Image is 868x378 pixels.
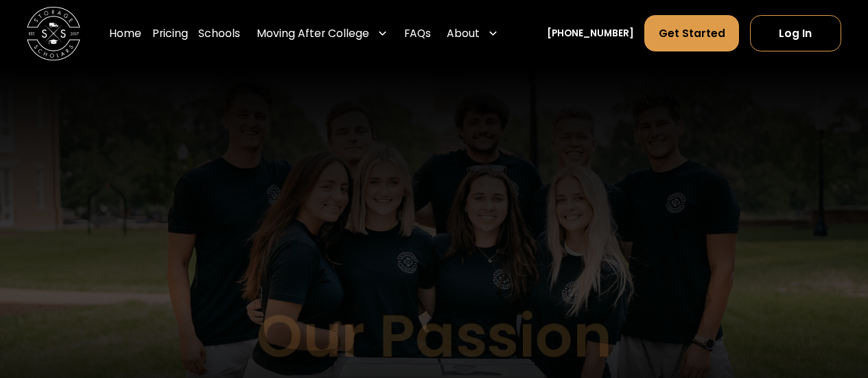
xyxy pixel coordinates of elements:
a: Log In [750,15,841,51]
div: About [447,25,480,41]
a: Pricing [152,15,188,53]
a: Home [109,15,141,53]
div: About [441,15,504,53]
div: Moving After College [257,25,369,41]
div: Moving After College [251,15,393,53]
h1: Our Passion [257,304,612,369]
img: Storage Scholars main logo [27,7,80,60]
a: Schools [198,15,240,53]
a: Get Started [644,15,739,51]
a: [PHONE_NUMBER] [547,27,634,41]
a: FAQs [404,15,431,53]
